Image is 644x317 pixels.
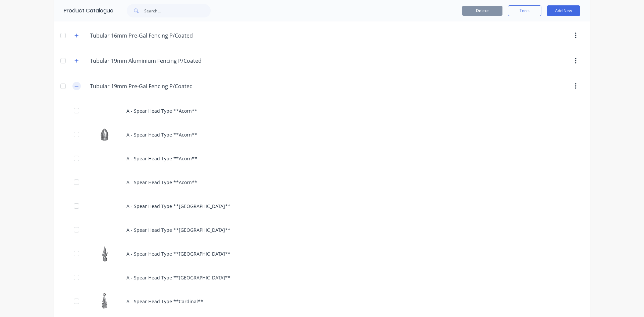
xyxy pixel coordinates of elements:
div: A - Spear Head Type **[GEOGRAPHIC_DATA]** [54,194,590,218]
input: Enter category name [90,32,194,40]
div: A - Spear Head Type **[GEOGRAPHIC_DATA]** [54,266,590,289]
div: A - Spear Head Type **Acorn** [54,147,590,170]
div: A - Spear Head Type **Acorn** [54,99,590,123]
div: A - Spear Head Type **[GEOGRAPHIC_DATA]** [54,218,590,242]
input: Search... [144,4,211,17]
div: A - Spear Head Type **Cardinal**A - Spear Head Type **Cardinal** [54,289,590,313]
div: A - Spear Head Type **Camden**A - Spear Head Type **[GEOGRAPHIC_DATA]** [54,242,590,266]
button: Add New [547,5,580,16]
div: A - Spear Head Type **Acorn** [54,170,590,194]
button: Delete [462,6,502,16]
button: Tools [508,5,541,16]
input: Enter category name [90,82,192,90]
div: A - Spear Head Type **Acorn**A - Spear Head Type **Acorn** [54,123,590,147]
input: Enter category name [90,57,201,65]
